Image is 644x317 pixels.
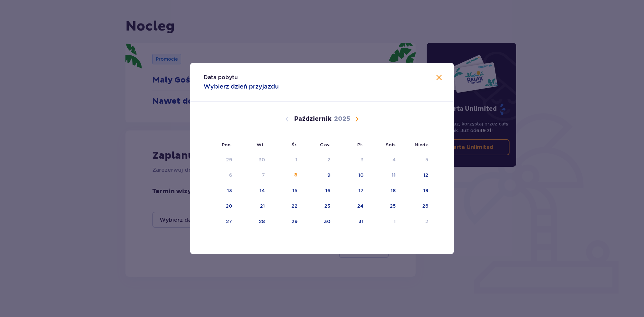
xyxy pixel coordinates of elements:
[283,115,291,123] button: Poprzedni miesiąc
[259,218,265,225] div: 28
[325,187,330,194] div: 16
[423,187,428,194] div: 19
[270,214,302,229] td: 29
[368,168,401,183] td: 11
[294,115,331,123] p: Październik
[204,214,237,229] td: 27
[358,172,364,178] div: 10
[302,183,335,198] td: 16
[423,172,428,178] div: 12
[435,74,443,82] button: Zamknij
[226,156,232,163] div: 29
[302,214,335,229] td: 30
[400,183,433,198] td: 19
[237,183,270,198] td: 14
[368,199,401,214] td: 25
[357,203,364,209] div: 24
[353,115,361,123] button: Następny miesiąc
[204,199,237,214] td: 20
[229,172,232,178] div: 6
[237,153,270,167] td: Data niedostępna. wtorek, 30 września 2025
[204,74,238,81] p: Data pobytu
[292,187,298,194] div: 15
[361,156,364,163] div: 3
[270,168,302,183] td: 8
[386,142,396,147] small: Sob.
[320,142,330,147] small: Czw.
[204,168,237,183] td: Data niedostępna. poniedziałek, 6 października 2025
[204,153,237,167] td: Data niedostępna. poniedziałek, 29 września 2025
[291,203,298,209] div: 22
[335,199,368,214] td: 24
[291,218,298,225] div: 29
[260,187,265,194] div: 14
[392,156,396,163] div: 4
[324,218,330,225] div: 30
[270,183,302,198] td: 15
[270,153,302,167] td: Data niedostępna. środa, 1 października 2025
[394,218,396,225] div: 1
[270,199,302,214] td: 22
[335,214,368,229] td: 31
[400,168,433,183] td: 12
[391,187,396,194] div: 18
[400,199,433,214] td: 26
[327,172,330,178] div: 9
[368,214,401,229] td: 1
[296,156,298,163] div: 1
[335,168,368,183] td: 10
[327,156,330,163] div: 2
[359,187,364,194] div: 17
[400,153,433,167] td: Data niedostępna. niedziela, 5 października 2025
[368,183,401,198] td: 18
[357,142,363,147] small: Pt.
[222,142,232,147] small: Pon.
[324,203,330,209] div: 23
[237,214,270,229] td: 28
[400,214,433,229] td: 2
[422,203,428,209] div: 26
[390,203,396,209] div: 25
[335,183,368,198] td: 17
[204,83,279,91] p: Wybierz dzień przyjazdu
[291,142,298,147] small: Śr.
[425,156,428,163] div: 5
[204,183,237,198] td: 13
[226,203,232,209] div: 20
[257,142,265,147] small: Wt.
[302,199,335,214] td: 23
[335,153,368,167] td: Data niedostępna. piątek, 3 października 2025
[302,168,335,183] td: 9
[262,172,265,178] div: 7
[237,199,270,214] td: 21
[259,156,265,163] div: 30
[226,218,232,225] div: 27
[294,172,298,178] div: 8
[359,218,364,225] div: 31
[227,187,232,194] div: 13
[368,153,401,167] td: Data niedostępna. sobota, 4 października 2025
[302,153,335,167] td: Data niedostępna. czwartek, 2 października 2025
[425,218,428,225] div: 2
[415,142,429,147] small: Niedz.
[392,172,396,178] div: 11
[334,115,350,123] p: 2025
[237,168,270,183] td: Data niedostępna. wtorek, 7 października 2025
[260,203,265,209] div: 21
